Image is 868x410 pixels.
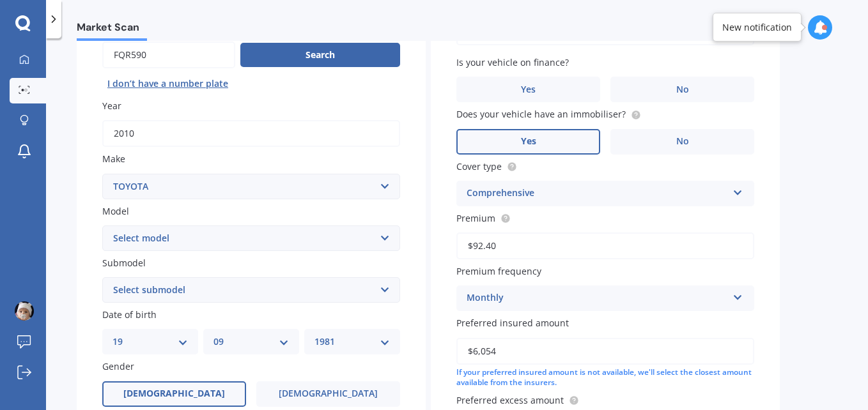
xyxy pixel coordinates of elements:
div: Monthly [467,291,727,306]
button: I don’t have a number plate [102,73,233,94]
div: Comprehensive [467,186,727,201]
span: Cover type [456,160,502,172]
span: Market Scan [77,21,147,38]
span: [DEMOGRAPHIC_DATA] [279,388,378,399]
span: Date of birth [102,308,157,321]
span: Yes [521,136,536,147]
span: Gender [102,361,134,373]
span: Is your vehicle on finance? [456,56,569,68]
span: Year [102,100,121,112]
input: YYYY [102,120,400,147]
span: Premium frequency [456,265,541,277]
span: Yes [521,84,536,95]
span: [DEMOGRAPHIC_DATA] [123,388,225,399]
button: Search [240,43,400,67]
span: Does your vehicle have an immobiliser? [456,109,626,121]
span: Submodel [102,257,146,269]
div: New notification [722,21,792,34]
input: Enter plate number [102,42,235,68]
div: If your preferred insured amount is not available, we'll select the closest amount available from... [456,367,754,389]
span: Model [102,205,129,217]
span: No [676,136,689,147]
input: Enter amount [456,338,754,365]
span: Preferred insured amount [456,317,569,330]
img: ACg8ocIMWztrob0rmlsEjpXpAc1h7XTuAXUJ3Pzf6MacZXVu6RYafsoA=s96-c [15,301,34,321]
span: Premium [456,212,495,224]
span: Preferred excess amount [456,394,564,406]
input: Enter premium [456,232,754,259]
span: No [676,84,689,95]
span: Make [102,153,125,165]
